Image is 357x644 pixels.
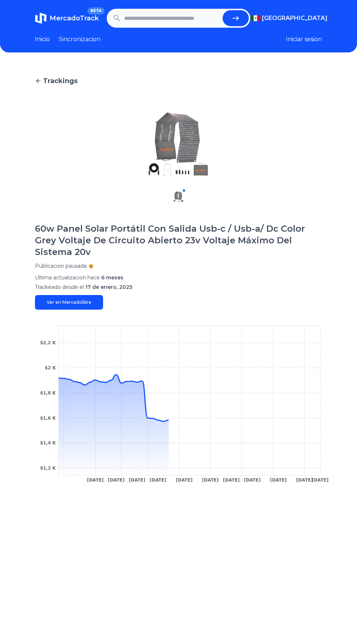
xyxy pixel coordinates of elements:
tspan: [DATE] [244,478,260,483]
img: 60w Panel Solar Portátil Con Salida Usb-c / Usb-a/ Dc Color Grey Voltaje De Circuito Abierto 23v ... [109,109,248,179]
img: MercadoTrack [35,12,47,24]
span: 17 de enero, 2025 [85,284,132,290]
tspan: [DATE] [129,478,146,483]
span: [GEOGRAPHIC_DATA] [262,14,327,23]
span: 6 meses [101,274,123,281]
tspan: [DATE] [270,478,287,483]
a: Trackings [35,76,322,86]
span: MercadoTrack [50,14,99,22]
tspan: $2,2 K [40,340,56,345]
p: Publicacion pausada [35,262,87,270]
span: Trackings [43,76,78,86]
span: Ultima actualizacion hace [35,274,100,281]
tspan: [DATE] [223,478,240,483]
tspan: $1,6 K [40,416,56,421]
span: Trackeado desde el [35,284,84,290]
a: Sincronizacion [59,35,101,44]
tspan: [DATE] [202,478,219,483]
a: Ver en Mercadolibre [35,295,103,310]
button: [GEOGRAPHIC_DATA] [250,14,322,23]
tspan: $1,8 K [40,390,56,396]
img: Mexico [250,15,260,21]
tspan: $1,2 K [40,466,56,471]
tspan: [DATE] [108,478,125,483]
tspan: [DATE] [312,478,329,483]
img: 60w Panel Solar Portátil Con Salida Usb-c / Usb-a/ Dc Color Grey Voltaje De Circuito Abierto 23v ... [173,191,184,203]
a: Inicio [35,35,50,44]
span: BETA [87,7,105,15]
tspan: [DATE] [296,478,313,483]
tspan: $2 K [45,365,56,370]
h1: 60w Panel Solar Portátil Con Salida Usb-c / Usb-a/ Dc Color Grey Voltaje De Circuito Abierto 23v ... [35,223,322,258]
a: MercadoTrackBETA [35,12,99,24]
tspan: $1,4 K [40,441,56,446]
tspan: [DATE] [87,478,104,483]
tspan: [DATE] [150,478,166,483]
tspan: [DATE] [176,478,193,483]
button: Iniciar sesion [286,35,322,44]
